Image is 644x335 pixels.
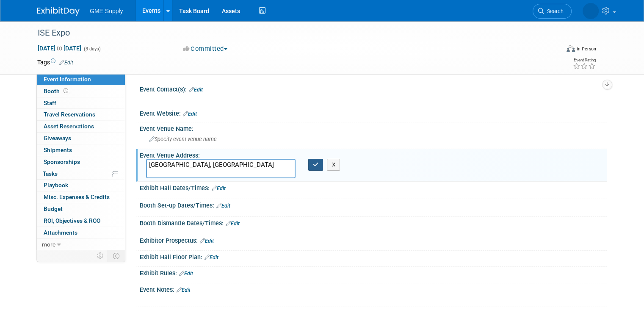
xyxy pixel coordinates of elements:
a: Edit [59,60,73,66]
a: Travel Reservations [37,109,125,120]
a: Edit [205,255,218,260]
span: Specify event venue name [149,136,217,142]
a: Asset Reservations [37,121,125,132]
span: Search [544,8,564,14]
div: Exhibit Hall Dates/Times: [140,182,607,193]
span: Booth [44,88,70,94]
div: Event Venue Address: [140,149,607,160]
span: Travel Reservations [44,111,95,118]
div: Event Rating [573,58,596,62]
span: Sponsorships [44,158,80,165]
a: Event Information [37,74,125,85]
td: Tags [37,58,73,66]
a: Edit [177,287,191,293]
div: Event Venue Name: [140,122,607,133]
a: Attachments [37,227,125,238]
td: Personalize Event Tab Strip [93,250,108,261]
img: Amanda Riley [583,3,599,19]
div: ISE Expo [35,25,549,41]
span: Staff [44,100,56,106]
a: more [37,239,125,250]
div: Booth Dismantle Dates/Times: [140,217,607,228]
span: [DATE] [DATE] [37,44,82,52]
a: Edit [216,203,230,209]
div: Exhibitor Prospectus: [140,234,607,245]
span: GME Supply [90,8,123,14]
a: Misc. Expenses & Credits [37,191,125,203]
span: more [42,241,55,248]
a: Edit [179,271,193,277]
div: Event Notes: [140,283,607,294]
span: Misc. Expenses & Credits [44,194,110,200]
a: Staff [37,97,125,109]
button: X [327,159,340,171]
span: Shipments [44,147,72,153]
div: In-Person [576,46,596,52]
a: Tasks [37,168,125,180]
a: Budget [37,203,125,215]
div: Exhibit Hall Floor Plan: [140,251,607,262]
a: Booth [37,86,125,97]
span: Giveaways [44,135,71,141]
span: Event Information [44,76,91,83]
div: Event Format [514,44,596,57]
a: ROI, Objectives & ROO [37,215,125,227]
span: Tasks [43,170,58,177]
span: (3 days) [83,46,101,52]
a: Playbook [37,180,125,191]
a: Edit [212,185,226,191]
a: Shipments [37,144,125,156]
a: Edit [189,87,203,93]
a: Search [533,4,572,19]
div: Event Contact(s): [140,83,607,94]
span: Playbook [44,182,68,188]
div: Exhibit Rules: [140,267,607,278]
td: Toggle Event Tabs [108,250,125,261]
button: Committed [180,44,231,53]
span: Budget [44,205,63,212]
span: ROI, Objectives & ROO [44,217,100,224]
a: Edit [226,221,240,227]
a: Edit [200,238,214,244]
img: Format-Inperson.png [567,45,575,52]
div: Booth Set-up Dates/Times: [140,199,607,210]
a: Edit [183,111,197,117]
span: to [55,45,64,52]
span: Attachments [44,229,77,236]
div: Event Website: [140,107,607,118]
a: Giveaways [37,133,125,144]
a: Sponsorships [37,156,125,168]
img: ExhibitDay [37,7,80,16]
span: Asset Reservations [44,123,94,130]
span: Booth not reserved yet [62,88,70,94]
